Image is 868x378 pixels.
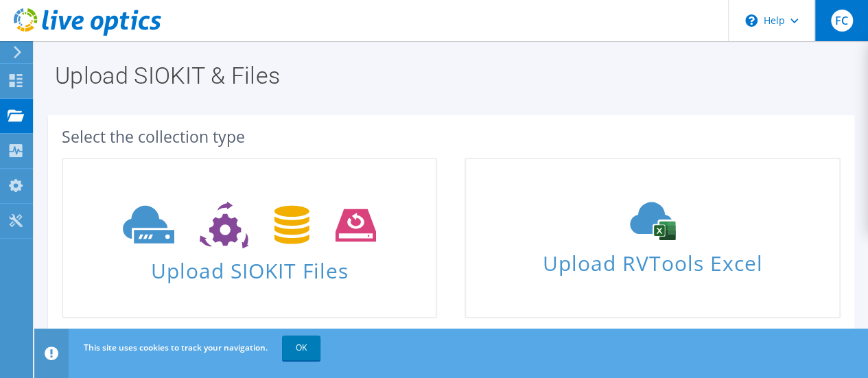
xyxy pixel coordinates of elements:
[831,10,853,32] span: FC
[466,245,838,274] span: Upload RVTools Excel
[282,335,320,360] a: OK
[465,158,840,318] a: Upload RVTools Excel
[745,14,758,27] svg: \n
[62,158,437,318] a: Upload SIOKIT Files
[55,64,841,87] h1: Upload SIOKIT & Files
[84,342,268,353] span: This site uses cookies to track your navigation.
[62,129,841,144] div: Select the collection type
[63,252,436,281] span: Upload SIOKIT Files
